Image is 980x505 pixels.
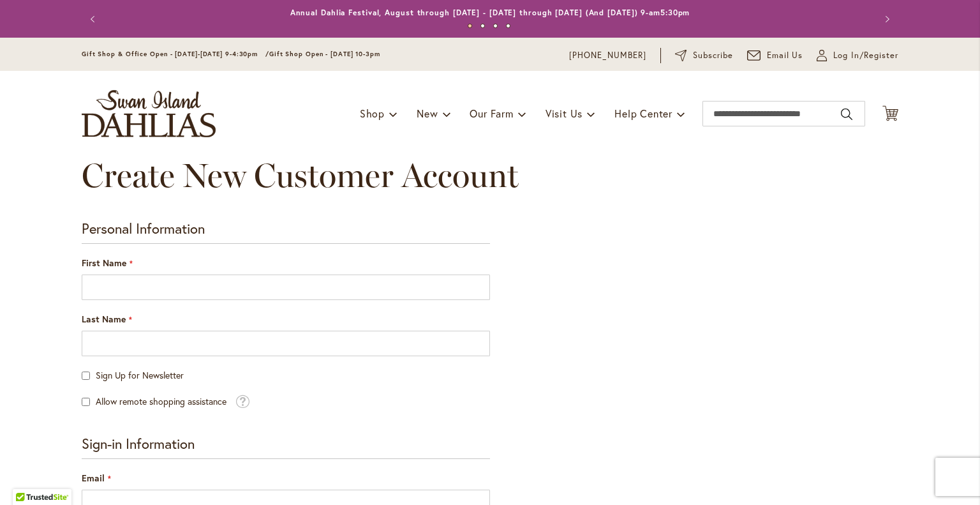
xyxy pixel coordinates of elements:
[82,434,195,453] span: Sign-in Information
[82,257,126,269] span: First Name
[767,49,803,62] span: Email Us
[96,369,184,381] span: Sign Up for Newsletter
[82,155,519,195] span: Create New Customer Account
[82,219,205,237] span: Personal Information
[417,107,438,120] span: New
[873,6,898,32] button: Next
[290,8,690,17] a: Annual Dahlia Festival, August through [DATE] - [DATE] through [DATE] (And [DATE]) 9-am5:30pm
[614,107,672,120] span: Help Center
[480,24,485,28] button: 2 of 4
[833,49,898,62] span: Log In/Register
[546,107,583,120] span: Visit Us
[468,24,472,28] button: 1 of 4
[470,107,513,120] span: Our Farm
[569,49,646,62] a: [PHONE_NUMBER]
[82,6,107,32] button: Previous
[506,24,510,28] button: 4 of 4
[693,49,733,62] span: Subscribe
[817,49,898,62] a: Log In/Register
[82,90,216,137] a: store logo
[82,50,269,58] span: Gift Shop & Office Open - [DATE]-[DATE] 9-4:30pm /
[82,472,105,484] span: Email
[360,107,385,120] span: Shop
[96,395,226,407] span: Allow remote shopping assistance
[675,49,733,62] a: Subscribe
[747,49,803,62] a: Email Us
[493,24,498,28] button: 3 of 4
[82,313,126,325] span: Last Name
[269,50,380,58] span: Gift Shop Open - [DATE] 10-3pm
